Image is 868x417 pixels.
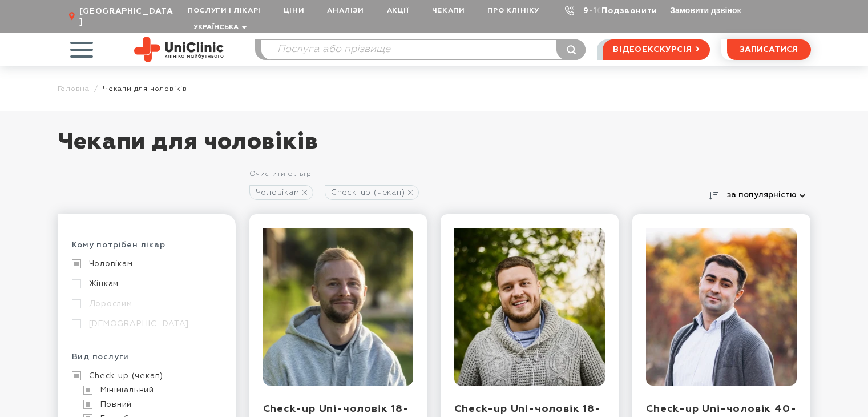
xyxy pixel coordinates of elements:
[325,185,419,200] a: Check-up (чекап)
[72,240,221,259] div: Кому потрібен лікар
[79,6,176,27] span: [GEOGRAPHIC_DATA]
[58,85,90,93] a: Головна
[191,23,247,32] button: Українська
[670,6,741,15] button: Замовити дзвінок
[83,399,219,410] a: Повний
[193,24,239,31] span: Українська
[727,39,811,60] button: записатися
[261,40,586,59] input: Послуга або прізвище
[601,7,657,15] a: Подзвонити
[613,40,692,59] span: відеоекскурсія
[249,185,313,200] a: Чоловікам
[603,39,709,60] a: відеоекскурсія
[722,187,811,203] button: за популярністю
[646,228,797,386] img: Check-up Uni-чоловік 40-49 років (мінімальний)
[740,46,798,54] span: записатися
[72,371,219,381] a: Check-up (чекап)
[454,228,605,386] img: Check-up Uni-чоловік 18-39 років (повний)
[72,279,219,289] a: Жінкам
[72,259,219,269] a: Чоловікам
[58,128,811,168] h1: Чекапи для чоловіків
[263,228,414,386] img: Check-up Uni-чоловік 18-39 років (мінімальний)
[72,352,221,371] div: Вид послуги
[583,7,608,15] a: 9-103
[134,37,224,62] img: Uniclinic
[249,171,311,178] a: Очистити фільтр
[103,85,187,93] span: Чекапи для чоловіків
[83,385,219,395] a: Мініміальний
